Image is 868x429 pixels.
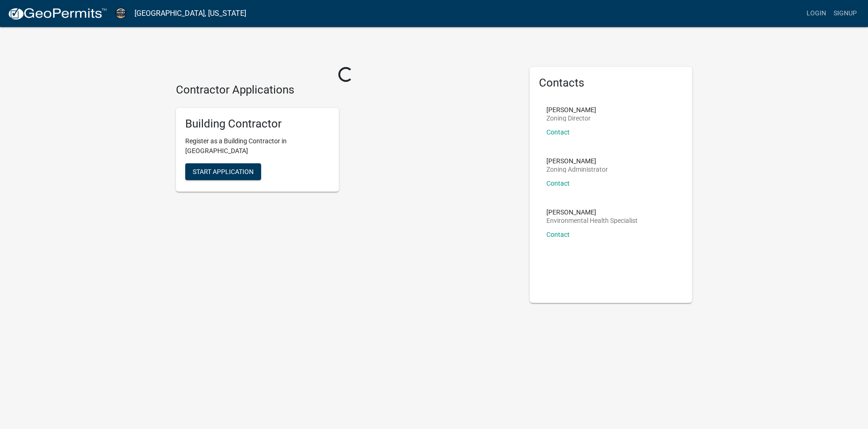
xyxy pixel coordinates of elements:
[185,117,330,131] h5: Building Contractor
[546,128,570,136] a: Contact
[546,180,570,187] a: Contact
[546,107,596,113] p: [PERSON_NAME]
[830,5,861,22] a: Signup
[539,76,683,90] h5: Contacts
[546,231,570,238] a: Contact
[193,168,254,175] span: Start Application
[135,6,246,21] a: [GEOGRAPHIC_DATA], [US_STATE]
[546,158,608,164] p: [PERSON_NAME]
[803,5,830,22] a: Login
[114,7,127,20] img: Warren County, Iowa
[546,209,638,215] p: [PERSON_NAME]
[546,217,638,224] p: Environmental Health Specialist
[546,115,596,121] p: Zoning Director
[185,163,261,180] button: Start Application
[176,83,516,199] wm-workflow-list-section: Contractor Applications
[185,136,330,156] p: Register as a Building Contractor in [GEOGRAPHIC_DATA]
[176,83,516,97] h4: Contractor Applications
[546,166,608,173] p: Zoning Administrator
